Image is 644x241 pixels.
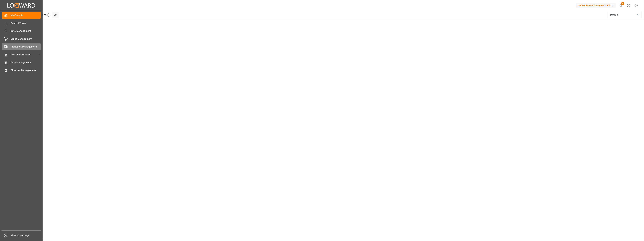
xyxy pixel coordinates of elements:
[11,37,41,41] span: Order Management
[576,3,616,8] div: Melitta Europa GmbH & Co. KG
[2,12,41,19] a: My Cockpit
[2,28,41,34] a: Rate Management
[576,2,617,9] button: Melitta Europa GmbH & Co. KG
[2,67,41,74] a: Timeslot Management
[2,20,41,26] a: Control Tower
[610,13,618,17] span: Default
[11,45,41,49] span: Transport Management
[11,234,41,237] span: Sidebar Settings
[621,2,624,5] span: 4
[11,14,41,17] span: My Cockpit
[625,2,632,9] button: Help Center
[11,61,41,64] span: Data Management
[11,29,41,33] span: Rate Management
[14,12,50,18] span: Hello [PERSON_NAME]!
[608,12,641,18] button: open menu
[617,2,625,9] button: show 4 new notifications
[2,35,41,42] a: Order Management
[11,69,41,72] span: Timeslot Management
[11,21,41,25] span: Control Tower
[2,59,41,66] a: Data Management
[11,53,37,56] span: Non Conformance
[2,43,41,50] a: Transport Management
